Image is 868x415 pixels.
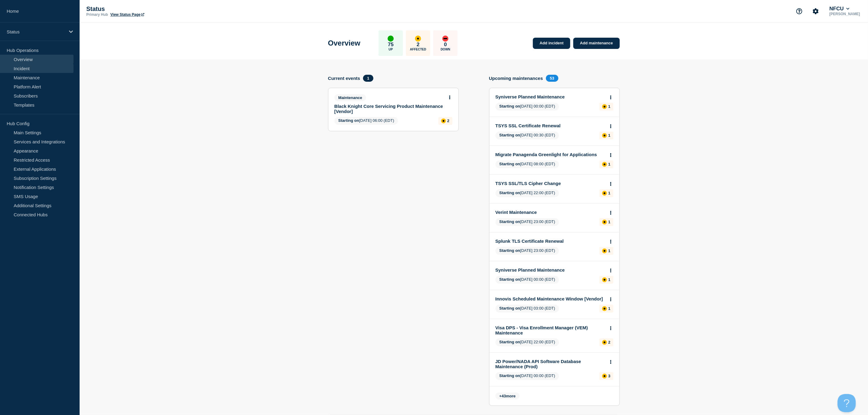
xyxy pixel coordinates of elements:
p: 1 [608,277,610,282]
span: [DATE] 00:00 (EDT) [496,372,559,380]
a: Splunk TLS Certificate Renewal [496,238,605,244]
p: Primary Hub [86,12,108,17]
span: Starting on [499,306,520,310]
a: Verint Maintenance [496,210,605,215]
div: affected [602,306,607,311]
a: Black Knight Core Servicing Product Maintenance [Vendor] [335,104,444,114]
span: Starting on [499,190,520,195]
span: Starting on [499,248,520,253]
p: 3 [608,374,610,378]
span: [DATE] 23:00 (EDT) [496,218,559,226]
p: 1 [608,162,610,166]
button: Account settings [809,5,822,18]
span: [DATE] 23:00 (EDT) [496,247,559,255]
button: NFCU [828,6,851,12]
p: 1 [608,306,610,311]
iframe: Help Scout Beacon - Open [838,394,856,412]
a: Add incident [533,38,570,49]
a: TSYS SSL/TLS Cipher Change [496,181,605,186]
p: 0 [444,42,447,48]
p: 1 [608,104,610,109]
span: Starting on [499,104,520,108]
p: Affected [410,48,426,51]
a: Innovis Scheduled Maintenance Window [Vendor] [496,296,605,301]
span: Starting on [499,162,520,166]
span: Starting on [338,118,359,123]
a: Syniverse Planned Maintenance [496,94,605,99]
h1: Overview [328,39,361,47]
span: [DATE] 08:00 (EDT) [496,160,559,168]
span: 1 [363,75,373,82]
a: Add maintenance [573,38,619,49]
div: affected [602,220,607,225]
h4: Upcoming maintenances [489,76,543,81]
div: affected [602,104,607,109]
div: affected [602,249,607,253]
p: 1 [608,249,610,253]
div: affected [602,374,607,379]
span: [DATE] 00:00 (EDT) [496,103,559,111]
span: [DATE] 00:30 (EDT) [496,132,559,139]
div: affected [602,133,607,138]
span: Maintenance [335,94,366,101]
span: Starting on [499,133,520,137]
span: Starting on [499,340,520,344]
span: [DATE] 22:00 (EDT) [496,338,559,346]
p: 2 [417,42,420,48]
a: Visa DPS - Visa Enrollment Manager (VEM) Maintenance [496,325,605,335]
div: down [442,36,448,42]
span: [DATE] 03:00 (EDT) [496,305,559,313]
span: 43 [502,394,506,398]
div: affected [441,118,446,123]
a: JD Power/NADA API Software Database Maintenance (Prod) [496,359,605,369]
div: affected [602,340,607,345]
div: up [388,36,394,42]
a: Syniverse Planned Maintenance [496,267,605,273]
span: [DATE] 06:00 (EDT) [335,117,398,125]
span: [DATE] 22:00 (EDT) [496,189,559,197]
div: affected [415,36,421,42]
p: Up [389,48,393,51]
span: + more [496,393,520,400]
p: Status [7,29,65,34]
div: affected [602,277,607,282]
p: Down [441,48,450,51]
a: TSYS SSL Certificate Renewal [496,123,605,128]
div: affected [602,162,607,167]
p: [PERSON_NAME] [828,12,861,16]
p: 2 [447,118,449,123]
div: affected [602,191,607,196]
p: 1 [608,133,610,138]
button: Support [793,5,806,18]
a: View Status Page [110,12,144,17]
span: [DATE] 00:00 (EDT) [496,276,559,284]
p: 1 [608,191,610,195]
span: 53 [546,75,558,82]
span: Starting on [499,277,520,282]
p: 1 [608,220,610,224]
span: Starting on [499,219,520,224]
h4: Current events [328,76,360,81]
span: Starting on [499,373,520,378]
p: 2 [608,340,610,345]
a: Migrate Panagenda Greenlight for Applications [496,152,605,157]
p: 75 [388,42,394,48]
p: Status [86,5,208,12]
